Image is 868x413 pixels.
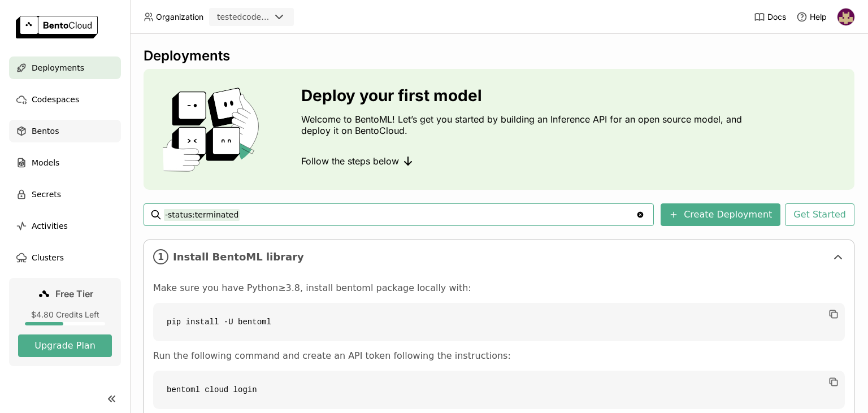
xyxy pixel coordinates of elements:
[636,210,645,219] svg: Clear value
[32,188,61,201] span: Secrets
[16,16,98,38] img: logo
[9,215,121,237] a: Activities
[661,203,780,226] button: Create Deployment
[32,219,68,233] span: Activities
[153,303,845,341] code: pip install -U bentoml
[153,87,274,172] img: cover onboarding
[144,240,854,273] div: 1Install BentoML library
[217,11,270,23] div: testedcodeployment
[754,11,786,23] a: Docs
[55,288,93,299] span: Free Tier
[796,11,827,23] div: Help
[9,88,121,111] a: Codespaces
[9,56,121,79] a: Deployments
[153,282,845,294] p: Make sure you have Python≥3.8, install bentoml package locally with:
[144,47,854,64] div: Deployments
[9,246,121,269] a: Clusters
[271,12,272,23] input: Selected testedcodeployment.
[32,156,59,169] span: Models
[153,249,168,264] i: 1
[9,278,121,366] a: Free Tier$4.80 Credits LeftUpgrade Plan
[164,206,636,224] input: Search
[9,120,121,142] a: Bentos
[810,12,827,22] span: Help
[18,310,112,320] div: $4.80 Credits Left
[301,86,748,105] h3: Deploy your first model
[9,151,121,174] a: Models
[153,350,845,362] p: Run the following command and create an API token following the instructions:
[837,8,854,25] img: Hélio Júnior
[153,371,845,409] code: bentoml cloud login
[32,124,59,138] span: Bentos
[9,183,121,206] a: Secrets
[32,251,64,264] span: Clusters
[767,12,786,22] span: Docs
[18,334,112,357] button: Upgrade Plan
[32,61,84,75] span: Deployments
[32,93,79,106] span: Codespaces
[156,12,203,22] span: Organization
[301,155,399,167] span: Follow the steps below
[173,251,827,263] span: Install BentoML library
[301,114,748,136] p: Welcome to BentoML! Let’s get you started by building an Inference API for an open source model, ...
[785,203,854,226] button: Get Started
